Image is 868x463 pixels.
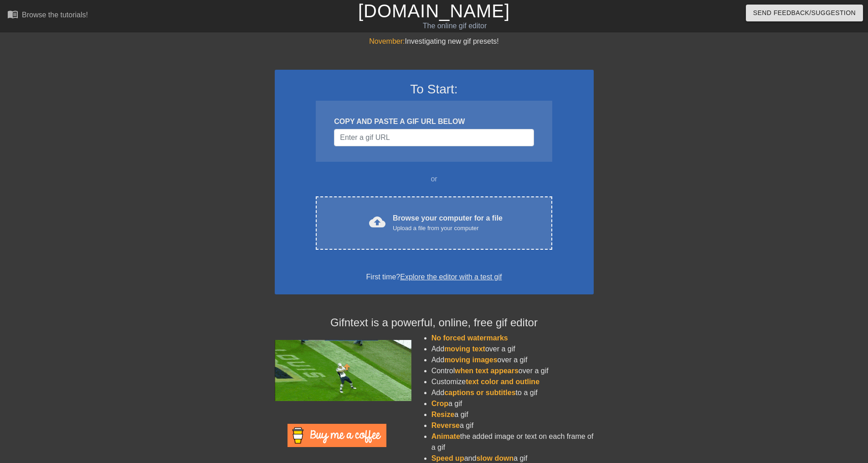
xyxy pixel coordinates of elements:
[393,224,503,233] div: Upload a file from your computer
[431,387,594,398] li: Add to a gif
[431,411,455,418] span: Resize
[444,345,485,353] span: moving text
[287,82,582,97] h3: To Start:
[298,174,570,185] div: or
[431,431,594,453] li: the added image or text on each frame of a gif
[275,316,594,329] h4: Gifntext is a powerful, online, free gif editor
[334,116,534,127] div: COPY AND PASTE A GIF URL BELOW
[431,365,594,376] li: Control over a gif
[7,9,88,23] a: Browse the tutorials!
[431,432,460,440] span: Animate
[275,36,594,47] div: Investigating new gif presets!
[431,344,594,355] li: Add over a gif
[288,424,386,447] img: Buy Me A Coffee
[753,7,856,19] span: Send Feedback/Suggestion
[466,378,539,386] span: text color and outline
[444,389,515,396] span: captions or subtitles
[431,398,594,409] li: a gif
[431,400,448,407] span: Crop
[431,420,594,431] li: a gif
[431,376,594,387] li: Customize
[287,272,582,283] div: First time?
[294,21,616,31] div: The online gif editor
[444,356,497,364] span: moving images
[400,273,502,281] a: Explore the editor with a test gif
[476,454,514,462] span: slow down
[369,37,405,45] span: November:
[358,1,510,21] a: [DOMAIN_NAME]
[431,355,594,365] li: Add over a gif
[22,11,88,19] div: Browse the tutorials!
[431,334,508,342] span: No forced watermarks
[431,409,594,420] li: a gif
[431,454,464,462] span: Speed up
[431,422,460,429] span: Reverse
[455,367,519,375] span: when text appears
[746,5,863,21] button: Send Feedback/Suggestion
[369,214,385,230] span: cloud_upload
[334,129,534,146] input: Username
[275,340,411,401] img: football_small.gif
[393,213,503,233] div: Browse your computer for a file
[7,9,18,20] span: menu_book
